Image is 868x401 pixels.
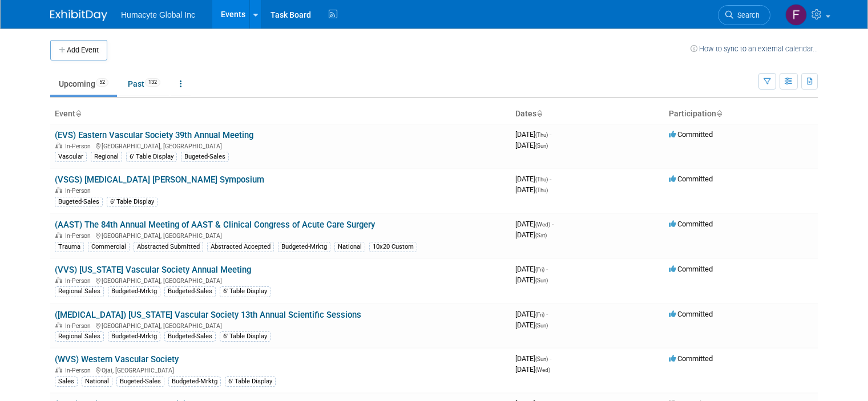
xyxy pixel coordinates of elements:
[55,130,253,140] a: (EVS) Eastern Vascular Society 39th Annual Meeting
[515,276,548,284] span: [DATE]
[65,232,94,240] span: In-Person
[82,376,112,387] div: National
[55,331,104,342] div: Regional Sales
[121,10,195,19] span: Humacyte Global Inc
[55,187,62,193] img: In-Person Event
[55,365,506,374] div: Ojai, [GEOGRAPHIC_DATA]
[55,310,361,320] a: ([MEDICAL_DATA]) [US_STATE] Vascular Society 13th Annual Scientific Sessions
[55,152,87,162] div: Vascular
[168,376,221,387] div: Budgeted-Mrktg
[65,143,94,150] span: In-Person
[535,221,550,228] span: (Wed)
[55,230,506,240] div: [GEOGRAPHIC_DATA], [GEOGRAPHIC_DATA]
[164,331,216,342] div: Budgeted-Sales
[535,356,548,362] span: (Sun)
[55,242,84,252] div: Trauma
[225,376,276,387] div: 6' Table Display
[550,175,551,183] span: -
[126,152,177,162] div: 6' Table Display
[546,265,548,273] span: -
[535,322,548,329] span: (Sun)
[119,73,169,95] a: Past132
[55,322,62,328] img: In-Person Event
[164,286,216,297] div: Budgeted-Sales
[65,367,94,374] span: In-Person
[220,331,271,342] div: 6' Table Display
[55,376,78,387] div: Sales
[515,130,551,139] span: [DATE]
[96,78,108,87] span: 52
[535,187,548,193] span: (Thu)
[55,197,103,207] div: Bugeted-Sales
[552,220,554,228] span: -
[55,265,251,275] a: (VVS) [US_STATE] Vascular Society Annual Meeting
[515,230,547,239] span: [DATE]
[669,265,713,273] span: Committed
[664,104,818,124] th: Participation
[718,5,770,25] a: Search
[55,141,506,150] div: [GEOGRAPHIC_DATA], [GEOGRAPHIC_DATA]
[716,109,722,118] a: Sort by Participation Type
[207,242,274,252] div: Abstracted Accepted
[669,175,713,183] span: Committed
[55,354,179,364] a: (WVS) Western Vascular Society
[511,104,664,124] th: Dates
[108,331,160,342] div: Budgeted-Mrktg
[107,197,158,207] div: 6' Table Display
[535,367,550,373] span: (Wed)
[91,152,122,162] div: Regional
[55,277,62,283] img: In-Person Event
[515,265,548,273] span: [DATE]
[536,109,542,118] a: Sort by Start Date
[535,277,548,283] span: (Sun)
[550,130,551,139] span: -
[55,367,62,372] img: In-Person Event
[546,310,548,318] span: -
[369,242,417,252] div: 10x20 Custom
[65,322,94,330] span: In-Person
[785,4,807,26] img: Fulton Velez
[116,376,164,387] div: Bugeted-Sales
[278,242,330,252] div: Budgeted-Mrktg
[65,277,94,285] span: In-Person
[75,109,81,118] a: Sort by Event Name
[691,44,818,53] a: How to sync to an external calendar...
[669,220,713,228] span: Committed
[50,10,107,21] img: ExhibitDay
[535,176,548,183] span: (Thu)
[50,104,511,124] th: Event
[669,354,713,363] span: Committed
[515,310,548,318] span: [DATE]
[55,143,62,148] img: In-Person Event
[134,242,203,252] div: Abstracted Submitted
[50,40,107,60] button: Add Event
[515,141,548,149] span: [DATE]
[515,321,548,329] span: [DATE]
[669,310,713,318] span: Committed
[220,286,271,297] div: 6' Table Display
[181,152,229,162] div: Bugeted-Sales
[55,220,375,230] a: (AAST) The 84th Annual Meeting of AAST & Clinical Congress of Acute Care Surgery
[55,286,104,297] div: Regional Sales
[65,187,94,195] span: In-Person
[55,175,264,185] a: (VSGS) [MEDICAL_DATA] [PERSON_NAME] Symposium
[535,132,548,138] span: (Thu)
[515,175,551,183] span: [DATE]
[535,311,544,318] span: (Fri)
[145,78,160,87] span: 132
[535,232,547,238] span: (Sat)
[733,11,760,19] span: Search
[515,354,551,363] span: [DATE]
[55,276,506,285] div: [GEOGRAPHIC_DATA], [GEOGRAPHIC_DATA]
[55,232,62,238] img: In-Person Event
[535,266,544,273] span: (Fri)
[535,143,548,149] span: (Sun)
[88,242,130,252] div: Commercial
[50,73,117,95] a: Upcoming52
[515,185,548,194] span: [DATE]
[108,286,160,297] div: Budgeted-Mrktg
[515,365,550,374] span: [DATE]
[669,130,713,139] span: Committed
[515,220,554,228] span: [DATE]
[334,242,365,252] div: National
